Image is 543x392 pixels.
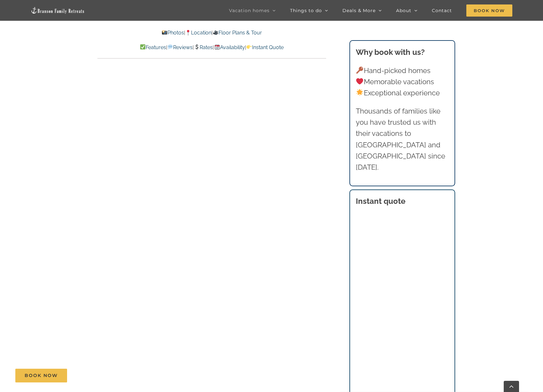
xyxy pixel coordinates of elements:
[290,8,322,13] span: Things to do
[229,8,270,13] span: Vacation homes
[432,8,452,13] span: Contact
[31,7,85,14] img: Branson Family Retreats Logo
[396,8,411,13] span: About
[356,78,363,85] img: ❤️
[466,4,512,17] span: Book Now
[342,8,376,13] span: Deals & More
[356,106,449,173] p: Thousands of families like you have trusted us with their vacations to [GEOGRAPHIC_DATA] and [GEO...
[356,65,449,99] p: Hand-picked homes Memorable vacations Exceptional experience
[356,67,363,74] img: 🔑
[356,89,363,96] img: 🌟
[15,369,67,382] a: Book Now
[25,373,58,378] span: Book Now
[356,196,405,206] strong: Instant quote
